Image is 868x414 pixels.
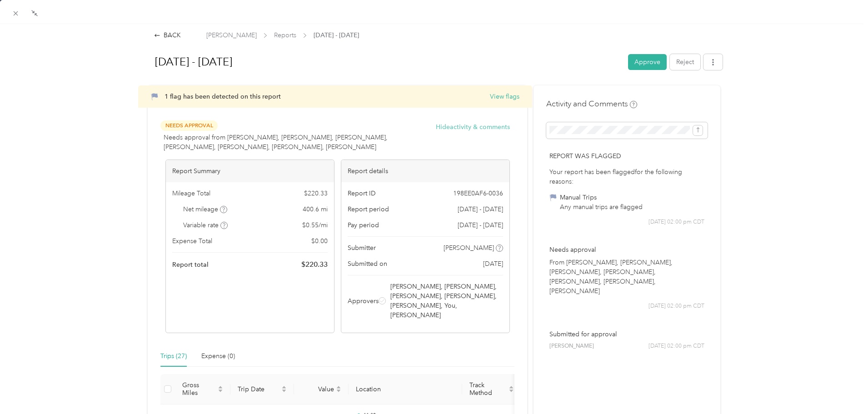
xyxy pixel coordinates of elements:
[172,260,209,269] span: Report total
[458,205,503,214] span: [DATE] - [DATE]
[301,259,328,270] span: $ 220.33
[166,160,334,182] div: Report Summary
[165,93,281,100] span: 1 flag has been detected on this report
[175,374,230,404] th: Gross Miles
[549,258,704,296] p: From [PERSON_NAME], [PERSON_NAME], [PERSON_NAME], [PERSON_NAME], [PERSON_NAME], [PERSON_NAME], [P...
[218,384,223,390] span: caret-up
[509,384,514,390] span: caret-up
[560,193,643,202] div: Manual Trips
[549,342,594,350] span: [PERSON_NAME]
[218,388,223,394] span: caret-down
[444,243,494,253] span: [PERSON_NAME]
[348,205,389,214] span: Report period
[348,243,376,253] span: Submitter
[628,54,667,70] button: Approve
[458,220,503,230] span: [DATE] - [DATE]
[546,98,637,110] h4: Activity and Comments
[649,218,704,226] span: [DATE] 02:00 pm CDT
[160,351,187,361] div: Trips (27)
[549,329,704,339] p: Submitted for approval
[649,342,704,350] span: [DATE] 02:00 pm CDT
[160,120,218,131] span: Needs Approval
[349,374,462,404] th: Location
[314,30,359,40] span: [DATE] - [DATE]
[348,259,387,269] span: Submitted on
[238,385,279,393] span: Trip Date
[490,92,519,101] button: View flags
[301,385,334,393] span: Value
[549,245,704,254] p: Needs approval
[336,388,341,394] span: caret-down
[274,30,296,40] span: Reports
[560,202,643,212] div: Any manual trips are flagged
[348,220,379,230] span: Pay period
[348,296,379,306] span: Approvers
[453,189,503,198] span: 198EE0AF6-0036
[201,351,235,361] div: Expense (0)
[311,236,328,246] span: $ 0.00
[281,388,287,394] span: caret-down
[304,189,328,198] span: $ 220.33
[341,160,509,182] div: Report details
[483,259,503,269] span: [DATE]
[336,384,341,390] span: caret-up
[206,30,257,40] span: [PERSON_NAME]
[303,205,328,214] span: 400.6 mi
[182,381,216,397] span: Gross Miles
[154,30,181,40] div: BACK
[670,54,700,70] button: Reject
[436,122,510,132] button: Hideactivity & comments
[183,220,228,230] span: Variable rate
[172,236,212,246] span: Expense Total
[469,381,507,397] span: Track Method
[172,189,210,198] span: Mileage Total
[549,151,704,161] p: Report was flagged
[145,51,621,73] h1: Aug 17 - 30, 2025
[817,363,868,414] iframe: Everlance-gr Chat Button Frame
[509,388,514,394] span: caret-down
[230,374,294,404] th: Trip Date
[281,384,287,390] span: caret-up
[183,205,227,214] span: Net mileage
[164,133,435,152] span: Needs approval from [PERSON_NAME], [PERSON_NAME], [PERSON_NAME], [PERSON_NAME], [PERSON_NAME], [P...
[649,302,704,310] span: [DATE] 02:00 pm CDT
[462,374,521,404] th: Track Method
[302,220,328,230] span: $ 0.55 / mi
[294,374,349,404] th: Value
[348,189,376,198] span: Report ID
[549,167,704,186] div: Your report has been flagged for the following reasons:
[390,282,501,320] span: [PERSON_NAME], [PERSON_NAME], [PERSON_NAME], [PERSON_NAME], [PERSON_NAME], You, [PERSON_NAME]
